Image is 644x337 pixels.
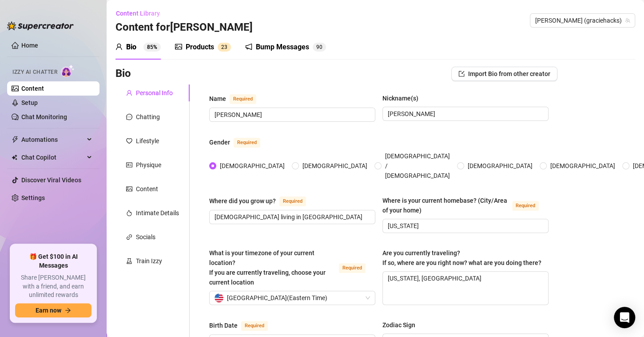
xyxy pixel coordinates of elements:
[458,71,465,77] span: import
[126,162,132,168] span: idcard
[625,18,630,23] span: team
[464,161,536,171] span: [DEMOGRAPHIC_DATA]
[61,64,75,77] img: AI Chatter
[382,93,418,103] div: Nickname(s)
[116,10,160,17] span: Content Library
[215,110,368,120] input: Name
[136,208,179,218] div: Intimate Details
[21,194,45,201] a: Settings
[115,43,123,50] span: user
[234,138,260,148] span: Required
[136,112,160,122] div: Chatting
[7,21,74,30] img: logo-BBDzfeDw.svg
[21,132,84,147] span: Automations
[126,42,136,52] div: Bio
[209,93,266,104] label: Name
[136,184,158,194] div: Content
[126,114,132,120] span: message
[12,68,57,76] span: Izzy AI Chatter
[21,85,44,92] a: Content
[21,150,84,164] span: Chat Copilot
[15,303,91,317] button: Earn nowarrow-right
[136,88,173,98] div: Personal Info
[126,210,132,216] span: fire
[224,44,227,50] span: 3
[339,263,366,273] span: Required
[382,320,415,330] div: Zodiac Sign
[126,138,132,144] span: heart
[209,249,326,286] span: What is your timezone of your current location? If you are currently traveling, choose your curre...
[115,67,131,81] h3: Bio
[15,273,91,300] span: Share [PERSON_NAME] with a friend, and earn unlimited rewards
[209,137,230,147] div: Gender
[241,321,268,331] span: Required
[512,201,539,211] span: Required
[65,307,71,313] span: arrow-right
[209,137,270,148] label: Gender
[382,320,421,330] label: Zodiac Sign
[209,320,278,331] label: Birth Date
[383,272,548,305] textarea: [US_STATE], [GEOGRAPHIC_DATA]
[382,196,509,215] div: Where is your current homebase? (City/Area of your home)
[388,221,541,231] input: Where is your current homebase? (City/Area of your home)
[209,196,276,206] div: Where did you grow up?
[614,307,635,328] div: Open Intercom Messenger
[209,321,238,330] div: Birth Date
[136,256,162,266] div: Train Izzy
[12,154,17,160] img: Chat Copilot
[313,43,326,52] sup: 90
[126,186,132,192] span: picture
[388,109,541,119] input: Nickname(s)
[175,43,182,50] span: picture
[382,93,425,103] label: Nickname(s)
[382,196,549,215] label: Where is your current homebase? (City/Area of your home)
[115,20,253,35] h3: Content for [PERSON_NAME]
[126,258,132,264] span: experiment
[136,160,161,170] div: Physique
[136,136,159,146] div: Lifestyle
[216,161,288,171] span: [DEMOGRAPHIC_DATA]
[186,42,214,52] div: Products
[227,291,327,305] span: [GEOGRAPHIC_DATA] ( Eastern Time )
[15,253,91,270] span: 🎁 Get $100 in AI Messages
[36,307,61,314] span: Earn now
[316,44,319,50] span: 9
[245,43,252,50] span: notification
[126,90,132,96] span: user
[468,70,550,77] span: Import Bio from other creator
[535,14,630,27] span: Gracie (graciehacks)
[215,293,223,302] img: us
[126,234,132,240] span: link
[21,42,38,49] a: Home
[256,42,309,52] div: Bump Messages
[382,151,453,181] span: [DEMOGRAPHIC_DATA] / [DEMOGRAPHIC_DATA]
[209,94,226,104] div: Name
[451,67,557,81] button: Import Bio from other creator
[209,196,316,206] label: Where did you grow up?
[21,99,38,106] a: Setup
[21,177,81,184] a: Discover Viral Videos
[12,136,19,143] span: thunderbolt
[319,44,322,50] span: 0
[115,6,167,20] button: Content Library
[382,249,541,266] span: Are you currently traveling? If so, where are you right now? what are you doing there?
[143,43,161,52] sup: 85%
[230,94,256,104] span: Required
[215,212,368,222] input: Where did you grow up?
[299,161,371,171] span: [DEMOGRAPHIC_DATA]
[21,113,67,120] a: Chat Monitoring
[221,44,224,50] span: 2
[218,43,231,52] sup: 23
[136,232,155,242] div: Socials
[279,197,306,206] span: Required
[547,161,619,171] span: [DEMOGRAPHIC_DATA]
